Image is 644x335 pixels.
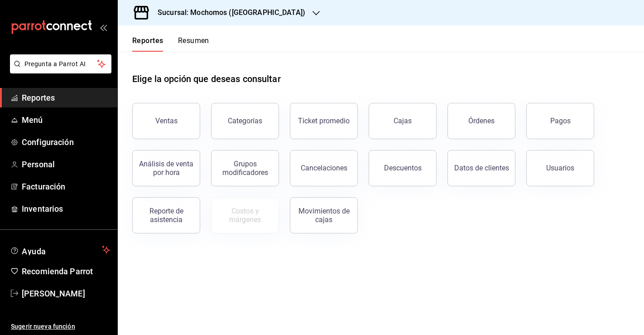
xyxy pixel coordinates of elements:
[290,197,358,233] button: Movimientos de cajas
[228,117,262,125] div: Categorías
[369,103,437,139] a: Cajas
[217,207,273,224] div: Costos y márgenes
[132,150,200,186] button: Análisis de venta por hora
[138,207,194,224] div: Reporte de asistencia
[526,103,594,139] button: Pagos
[290,103,358,139] button: Ticket promedio
[150,7,305,18] h3: Sucursal: Mochomos ([GEOGRAPHIC_DATA])
[138,160,194,177] div: Análisis de venta por hora
[454,164,509,172] div: Datos de clientes
[447,150,515,186] button: Datos de clientes
[550,117,571,125] div: Pagos
[132,36,163,52] button: Reportes
[384,164,422,172] div: Descuentos
[290,150,358,186] button: Cancelaciones
[394,116,412,126] div: Cajas
[301,164,347,172] div: Cancelaciones
[369,150,437,186] button: Descuentos
[211,103,279,139] button: Categorías
[211,150,279,186] button: Grupos modificadores
[22,92,110,104] span: Reportes
[100,24,107,31] button: open_drawer_menu
[155,117,178,125] div: Ventas
[11,322,110,331] span: Sugerir nueva función
[24,59,97,69] span: Pregunta a Parrot AI
[132,36,209,52] div: navigation tabs
[526,150,594,186] button: Usuarios
[296,207,352,224] div: Movimientos de cajas
[298,117,350,125] div: Ticket promedio
[22,265,110,277] span: Recomienda Parrot
[22,158,110,170] span: Personal
[178,36,209,52] button: Resumen
[22,136,110,148] span: Configuración
[22,203,110,215] span: Inventarios
[22,180,110,193] span: Facturación
[217,160,273,177] div: Grupos modificadores
[447,103,515,139] button: Órdenes
[22,244,98,255] span: Ayuda
[468,117,495,125] div: Órdenes
[546,164,574,172] div: Usuarios
[22,114,110,126] span: Menú
[211,197,279,233] button: Contrata inventarios para ver este reporte
[132,103,200,139] button: Ventas
[22,287,110,300] span: [PERSON_NAME]
[132,197,200,233] button: Reporte de asistencia
[10,54,111,73] button: Pregunta a Parrot AI
[6,66,111,75] a: Pregunta a Parrot AI
[132,72,281,86] h1: Elige la opción que deseas consultar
